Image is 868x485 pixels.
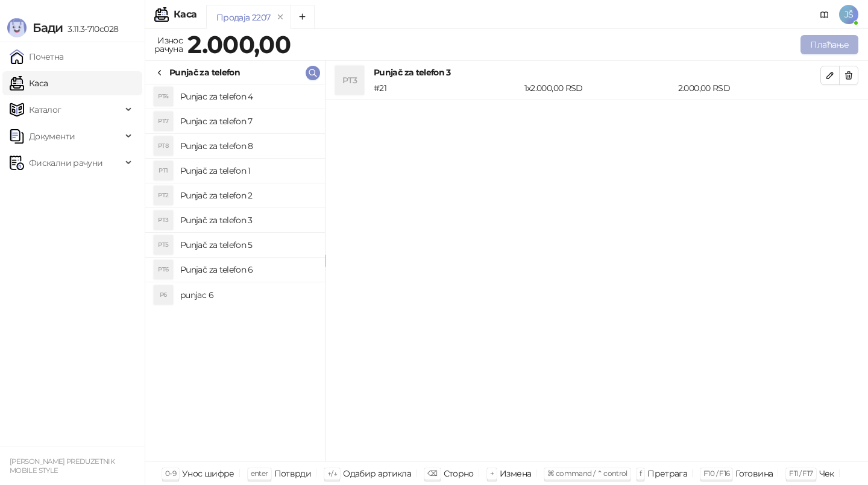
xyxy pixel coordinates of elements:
h4: Punjac za telefon 4 [180,87,315,106]
h4: Punjač za telefon 6 [180,260,315,279]
h4: Punjac za telefon 8 [180,136,315,156]
div: PT2 [154,186,173,205]
div: 1 x 2.000,00 RSD [522,81,676,95]
h4: Punjač za telefon 3 [374,66,820,79]
h4: punjac 6 [180,285,315,305]
div: 2.000,00 RSD [676,81,823,95]
span: Документи [29,124,75,148]
button: Плаћање [800,35,858,54]
span: ⌘ command / ⌃ control [547,469,627,478]
span: f [640,469,641,478]
h4: Punjač za telefon 2 [180,186,315,205]
div: PT3 [154,211,173,230]
h4: Punjač za telefon 5 [180,235,315,255]
div: # 21 [371,81,522,95]
a: Почетна [10,45,64,69]
div: grid [145,84,325,461]
div: PT6 [154,260,173,279]
div: Измена [500,466,531,481]
span: JŠ [839,5,858,24]
div: Сторно [444,466,474,481]
h4: Punjač za telefon 3 [180,211,315,230]
span: Фискални рачуни [29,151,102,175]
div: PT5 [154,235,173,255]
span: + [490,469,494,478]
div: PT3 [335,66,364,95]
h4: Punjač za telefon 1 [180,161,315,180]
div: PT1 [154,161,173,180]
button: remove [272,12,288,22]
small: [PERSON_NAME] PREDUZETNIK MOBILE STYLE [10,457,115,475]
span: 3.11.3-710c028 [63,24,118,34]
span: ↑/↓ [327,469,337,478]
a: Документација [815,5,834,24]
span: Каталог [29,98,61,122]
div: Претрага [647,466,687,481]
div: PT7 [154,112,173,131]
button: Add tab [291,5,315,29]
span: 0-9 [165,469,176,478]
div: Готовина [735,466,773,481]
strong: 2.000,00 [187,30,291,59]
div: PT8 [154,136,173,156]
div: P6 [154,285,173,305]
span: F10 / F16 [703,469,729,478]
span: enter [251,469,268,478]
div: PT4 [154,87,173,106]
h4: Punjac za telefon 7 [180,112,315,131]
span: F11 / F17 [789,469,813,478]
img: Logo [7,18,27,37]
div: Одабир артикла [343,466,411,481]
span: Бади [33,21,63,35]
a: Каса [10,71,48,95]
div: Каса [174,10,197,19]
div: Punjač za telefon [169,66,240,79]
div: Продаја 2207 [216,11,270,24]
div: Чек [819,466,834,481]
div: Потврди [274,466,312,481]
div: Износ рачуна [152,33,185,57]
div: Унос шифре [182,466,234,481]
span: ⌫ [427,469,437,478]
